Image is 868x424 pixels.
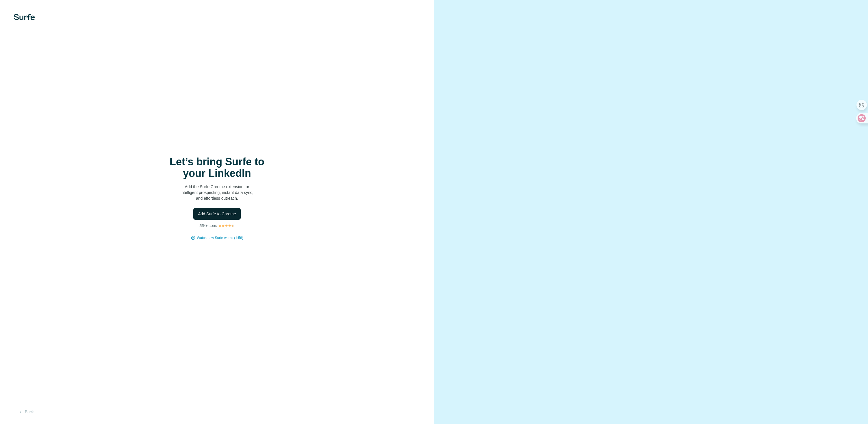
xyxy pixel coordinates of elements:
img: Rating Stars [218,224,235,227]
p: Add the Surfe Chrome extension for intelligent prospecting, instant data sync, and effortless out... [159,184,275,201]
p: 25K+ users [199,223,217,228]
img: Surfe's logo [14,14,35,20]
span: Add Surfe to Chrome [198,211,236,217]
button: Add Surfe to Chrome [193,208,241,220]
h1: Let’s bring Surfe to your LinkedIn [159,156,275,179]
button: Watch how Surfe works (1:58) [197,235,243,240]
button: Back [14,407,38,417]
